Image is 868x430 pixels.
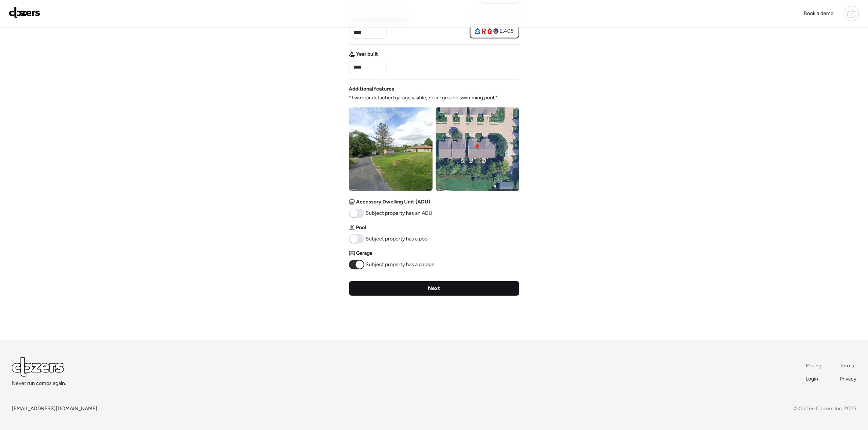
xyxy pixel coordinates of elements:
[840,363,854,369] span: Terms
[806,363,821,369] span: Pricing
[840,362,856,370] a: Terms
[12,380,66,387] span: Never run comps again.
[500,27,514,35] span: 2,408
[366,235,429,243] span: Subject property has a pool
[12,357,64,377] img: Logo Light
[840,375,856,383] a: Privacy
[428,285,440,292] span: Next
[806,362,822,370] a: Pricing
[356,51,378,58] span: Year built
[349,85,395,93] span: Additional features
[806,375,822,383] a: Login
[356,250,373,257] span: Garage
[12,405,97,412] a: [EMAIL_ADDRESS][DOMAIN_NAME]
[804,10,834,16] span: Book a demo
[356,224,366,231] span: Pool
[806,376,818,382] span: Login
[9,7,40,19] img: Logo
[793,405,856,412] span: © Coffee Clozers Inc. 2025
[349,94,498,102] span: *Two-car detached garage visible; no in-ground swimming pool.*
[356,198,431,206] span: Accessory Dwelling Unit (ADU)
[840,376,856,382] span: Privacy
[366,261,435,268] span: Subject property has a garage
[366,210,433,217] span: Subject property has an ADU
